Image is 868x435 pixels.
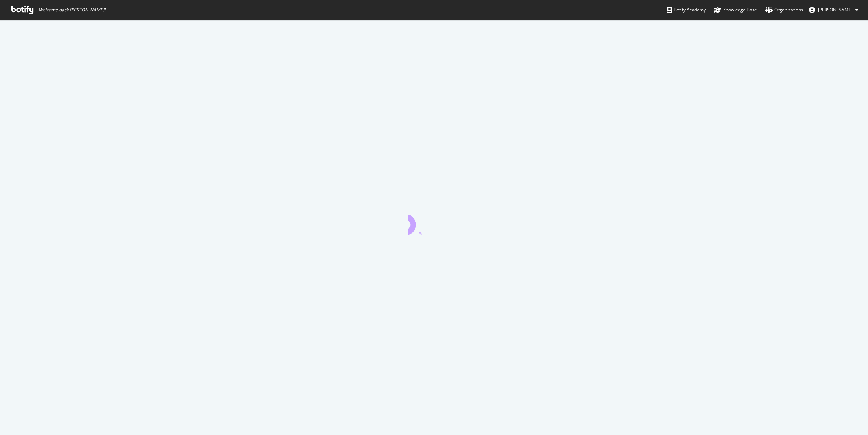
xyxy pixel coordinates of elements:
div: Organizations [765,6,803,14]
div: Knowledge Base [714,6,757,14]
span: Welcome back, [PERSON_NAME] ! [39,7,105,13]
div: Botify Academy [667,6,706,14]
span: Juan Batres [818,7,853,13]
button: [PERSON_NAME] [803,4,864,16]
div: animation [408,208,461,235]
